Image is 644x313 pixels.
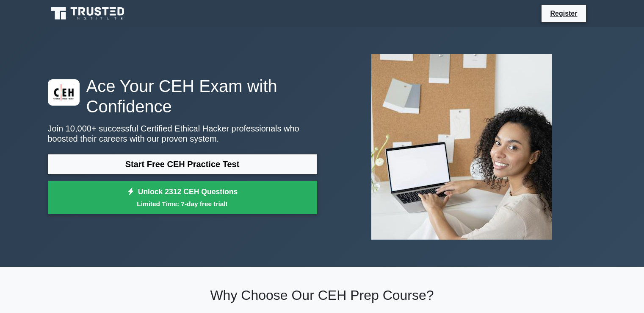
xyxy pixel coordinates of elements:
[48,123,317,144] p: Join 10,000+ successful Certified Ethical Hacker professionals who boosted their careers with our...
[48,287,597,303] h2: Why Choose Our CEH Prep Course?
[48,154,317,174] a: Start Free CEH Practice Test
[48,76,317,117] h1: Ace Your CEH Exam with Confidence
[58,199,307,209] small: Limited Time: 7-day free trial!
[545,8,582,19] a: Register
[48,181,317,215] a: Unlock 2312 CEH QuestionsLimited Time: 7-day free trial!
